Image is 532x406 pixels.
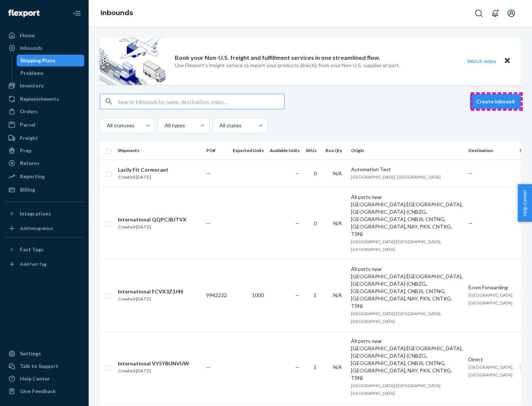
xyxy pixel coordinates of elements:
span: [GEOGRAPHIC_DATA]/[GEOGRAPHIC_DATA], [GEOGRAPHIC_DATA] [351,383,441,396]
div: Freight [20,134,38,142]
span: N/A [333,364,342,370]
p: Use Flexport’s freight service to import your products directly from your Non-U.S. supplier or port. [175,62,400,69]
button: Close Navigation [69,6,84,21]
a: Parcel [4,119,84,131]
span: — [295,170,300,176]
div: Add Integration [20,225,53,231]
span: N/A [333,170,342,176]
div: Talk to Support [20,362,58,370]
button: Fast Tags [4,244,84,255]
div: Replenishments [20,95,59,103]
div: Direct [468,356,514,363]
a: Prep [4,145,84,156]
div: All ports near [GEOGRAPHIC_DATA]/[GEOGRAPHIC_DATA], [GEOGRAPHIC_DATA] (CNBZG, [GEOGRAPHIC_DATA], ... [351,265,463,310]
th: Available Units [267,142,303,159]
div: Parcel [20,121,35,128]
div: Add Fast Tag [20,261,47,267]
a: Inbounds [4,42,84,54]
span: 1000 [252,292,264,298]
div: Integrations [20,210,51,217]
th: Box Qty [323,142,348,159]
a: Reporting [4,171,84,182]
a: Inventory [4,80,84,92]
th: SKUs [303,142,323,159]
div: Home [20,32,35,39]
span: — [295,220,300,226]
a: Add Integration [4,223,84,234]
div: All ports near [GEOGRAPHIC_DATA]/[GEOGRAPHIC_DATA], [GEOGRAPHIC_DATA] (CNBZG, [GEOGRAPHIC_DATA], ... [351,193,463,238]
div: Orders [20,108,38,115]
div: Created [DATE] [118,223,187,231]
span: — [295,292,300,298]
input: All statuses [106,122,107,129]
button: Help Center [518,184,532,222]
div: Lazily Fit Cormorant [118,166,168,173]
div: Settings [20,350,41,357]
div: International FCVX3Z3J4S [118,288,183,295]
div: Created [DATE] [118,295,183,303]
span: 1 [314,364,317,370]
div: Ecom Forwarding [468,284,514,291]
a: Problems [17,67,85,79]
th: PO# [203,142,230,159]
span: [GEOGRAPHIC_DATA], [GEOGRAPHIC_DATA] [468,292,514,306]
div: Automation Test [351,166,463,173]
span: — [206,220,211,226]
div: International VY5YBUNVUW [118,360,189,367]
th: Origin [348,142,465,159]
div: Prep [20,147,31,154]
span: 0 [314,220,317,226]
span: 1 [314,292,317,298]
th: Shipments [115,142,203,159]
input: All states [219,122,219,129]
span: [GEOGRAPHIC_DATA], [GEOGRAPHIC_DATA] [468,364,514,378]
button: Open notifications [488,6,502,21]
span: N/A [333,292,342,298]
div: Fast Tags [20,246,44,253]
th: Expected Units [230,142,267,159]
img: Flexport logo [8,10,40,17]
div: Inbounds [20,44,42,52]
span: [GEOGRAPHIC_DATA]/[GEOGRAPHIC_DATA], [GEOGRAPHIC_DATA] [351,311,441,324]
button: Create inbound [470,94,521,109]
span: — [206,364,211,370]
a: Help Center [4,373,84,385]
ol: breadcrumbs [95,3,139,24]
span: [GEOGRAPHIC_DATA]/[GEOGRAPHIC_DATA], [GEOGRAPHIC_DATA] [351,239,441,252]
a: Settings [4,348,84,359]
a: Home [4,30,84,41]
span: [GEOGRAPHIC_DATA], [GEOGRAPHIC_DATA] [351,174,441,180]
th: Destination [465,142,516,159]
input: Search inbounds by name, destination, msku... [118,94,284,109]
div: Inventory [20,82,44,89]
span: — [206,170,211,176]
div: Reporting [20,173,45,180]
button: Give Feedback [4,385,84,397]
a: Freight [4,132,84,144]
button: Open account menu [504,6,519,21]
td: 9942232 [203,259,230,331]
a: Shipping Plans [17,55,85,66]
p: Book your Non-U.S. freight and fulfillment services in one streamlined flow. [175,54,380,62]
div: All ports near [GEOGRAPHIC_DATA]/[GEOGRAPHIC_DATA], [GEOGRAPHIC_DATA] (CNBZG, [GEOGRAPHIC_DATA], ... [351,337,463,382]
div: Shipping Plans [20,57,55,64]
button: Integrations [4,208,84,220]
a: Replenishments [4,93,84,105]
input: All types [164,122,165,129]
span: 0 [314,170,317,176]
div: Problems [20,69,44,77]
div: Returns [20,159,40,167]
div: International QQPCJBJTVX [118,216,187,223]
span: — [468,170,473,176]
div: Created [DATE] [118,173,168,181]
a: Add Fast Tag [4,258,84,270]
div: Billing [20,186,35,193]
span: — [295,364,300,370]
a: Returns [4,157,84,169]
div: Give Feedback [20,388,56,395]
a: Orders [4,106,84,117]
div: Help Center [20,375,50,382]
a: Talk to Support [4,360,84,372]
button: Watch video [463,56,501,66]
